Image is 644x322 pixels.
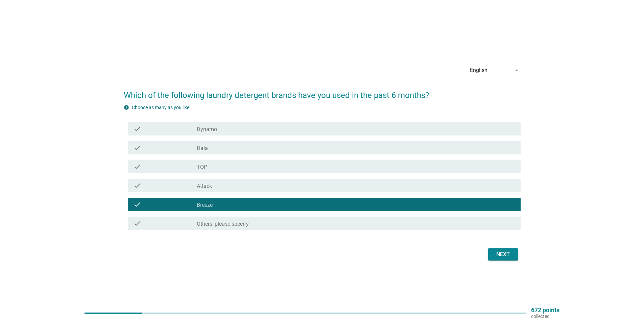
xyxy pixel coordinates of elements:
h2: Which of the following laundry detergent brands have you used in the past 6 months? [124,82,521,101]
i: info [124,105,129,110]
div: English [470,67,487,73]
i: check [133,125,141,133]
div: Next [494,250,512,258]
label: Dynamo [197,126,217,133]
i: check [133,144,141,152]
p: 672 points [531,307,559,313]
i: check [133,163,141,171]
i: arrow_drop_down [512,66,521,74]
i: check [133,181,141,190]
i: check [133,200,141,208]
button: Next [488,248,518,261]
label: Choose as many as you like [132,105,189,110]
i: check [133,219,141,227]
label: Attack [197,183,212,190]
label: Others, please specify [197,221,249,227]
label: Breeze [197,202,213,208]
label: Daia [197,145,208,152]
p: collected [531,313,559,319]
label: TOP [197,164,207,171]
